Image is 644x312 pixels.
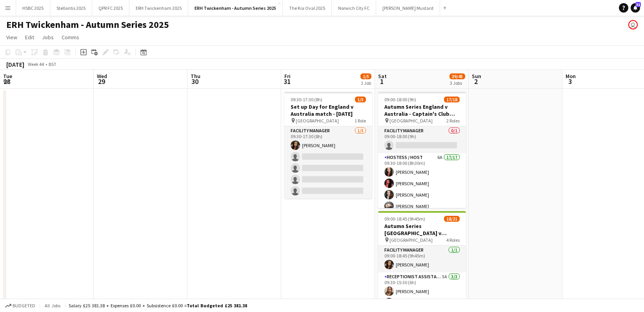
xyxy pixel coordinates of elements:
[97,73,107,80] span: Wed
[384,216,425,222] span: 09:00-18:45 (9h45m)
[389,118,433,124] span: [GEOGRAPHIC_DATA]
[129,0,188,16] button: ERH Twickenham 2025
[283,77,291,86] span: 31
[16,0,50,16] button: HSBC 2025
[284,103,372,117] h3: Set up Day for England v Australia match - [DATE]
[472,73,481,80] span: Sun
[360,73,371,79] span: 1/5
[355,97,366,102] span: 1/5
[284,126,372,199] app-card-role: Facility Manager1/509:30-17:30 (8h)[PERSON_NAME]
[378,103,466,117] h3: Autumn Series England v Australia - Captain's Club (North Stand) - [DATE]
[13,303,35,308] span: Budgeted
[378,223,466,237] h3: Autumn Series [GEOGRAPHIC_DATA] v Australia - Gate 1 ([GEOGRAPHIC_DATA]) - [DATE]
[444,216,460,222] span: 18/21
[22,32,37,42] a: Edit
[378,246,466,272] app-card-role: Facility Manager1/109:00-18:45 (9h45m)[PERSON_NAME]
[2,77,12,86] span: 28
[43,303,62,308] span: All jobs
[566,73,576,80] span: Mon
[631,3,640,13] a: 31
[628,20,638,29] app-user-avatar: Sam Johannesson
[96,77,107,86] span: 29
[564,77,576,86] span: 3
[26,61,45,67] span: Week 44
[296,118,339,124] span: [GEOGRAPHIC_DATA]
[284,92,372,199] app-job-card: 09:30-17:30 (8h)1/5Set up Day for England v Australia match - [DATE] [GEOGRAPHIC_DATA]1 RoleFacil...
[6,19,169,31] h1: ERH Twickenham - Autumn Series 2025
[39,32,57,42] a: Jobs
[6,34,17,41] span: View
[378,92,466,208] app-job-card: 09:00-18:00 (9h)17/18Autumn Series England v Australia - Captain's Club (North Stand) - [DATE] [G...
[188,0,283,16] button: ERH Twickenham - Autumn Series 2025
[4,301,36,310] button: Budgeted
[69,303,247,308] div: Salary £25 381.38 + Expenses £0.00 + Subsistence £0.00 =
[378,126,466,153] app-card-role: Facility Manager0/109:00-18:00 (9h)
[471,77,481,86] span: 2
[92,0,129,16] button: QPR FC 2025
[450,80,465,86] div: 3 Jobs
[355,118,366,124] span: 1 Role
[25,34,34,41] span: Edit
[283,0,332,16] button: The Kia Oval 2025
[3,73,12,80] span: Tue
[384,97,416,102] span: 09:00-18:00 (9h)
[446,118,460,124] span: 2 Roles
[389,237,433,243] span: [GEOGRAPHIC_DATA]
[187,303,247,308] span: Total Budgeted £25 381.38
[291,97,322,102] span: 09:30-17:30 (8h)
[62,34,79,41] span: Comms
[332,0,376,16] button: Norwich City FC
[189,77,200,86] span: 30
[3,32,20,42] a: View
[361,80,371,86] div: 1 Job
[446,237,460,243] span: 4 Roles
[6,60,24,68] div: [DATE]
[635,2,641,7] span: 31
[42,34,54,41] span: Jobs
[376,0,440,16] button: [PERSON_NAME] Mustard
[284,73,291,80] span: Fri
[50,0,92,16] button: Stellantis 2025
[449,73,465,79] span: 39/45
[58,32,82,42] a: Comms
[377,77,387,86] span: 1
[444,97,460,102] span: 17/18
[378,73,387,80] span: Sat
[191,73,200,80] span: Thu
[49,61,56,67] div: BST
